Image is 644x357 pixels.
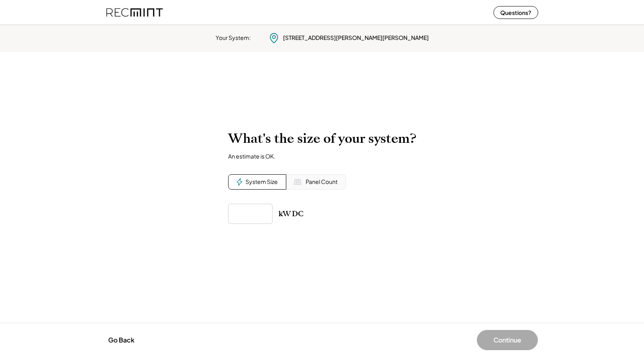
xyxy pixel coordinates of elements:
[283,34,429,42] div: [STREET_ADDRESS][PERSON_NAME][PERSON_NAME]
[306,178,338,186] div: Panel Count
[106,2,163,23] img: recmint-logotype%403x%20%281%29.jpeg
[228,152,275,160] div: An estimate is OK.
[294,178,302,186] img: Solar%20Panel%20Icon%20%281%29.svg
[245,178,278,186] div: System Size
[216,34,251,42] div: Your System:
[279,209,304,219] div: kW DC
[228,131,416,146] h2: What's the size of your system?
[477,330,538,350] button: Continue
[493,6,538,19] button: Questions?
[106,331,137,349] button: Go Back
